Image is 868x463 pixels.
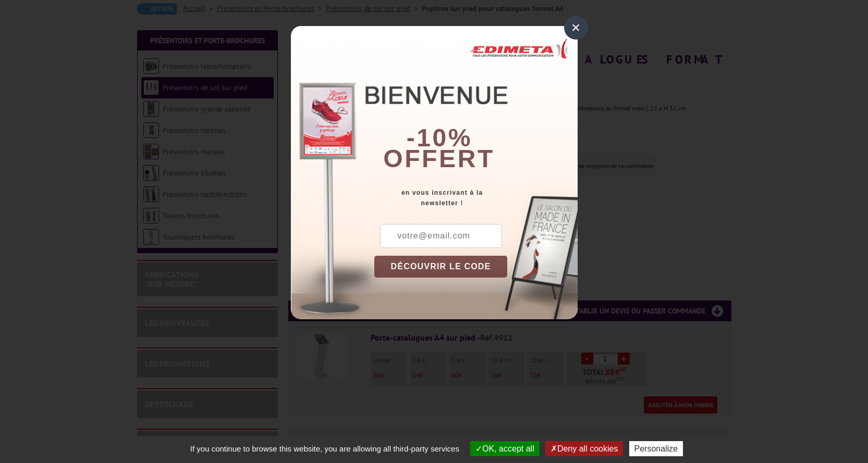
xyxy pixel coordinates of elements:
[383,145,495,172] font: offert
[374,187,578,208] div: en vous inscrivant à la newsletter !
[374,256,508,278] button: DÉCOUVRIR LE CODE
[564,16,588,40] div: ×
[380,224,502,248] input: votre@email.com
[185,444,464,453] span: If you continue to browse this website, you are allowing all third-party services
[407,124,472,152] b: -10%
[545,441,624,456] button: Deny all cookies
[629,441,683,456] button: Personalize (modal window)
[470,441,540,456] button: OK, accept all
